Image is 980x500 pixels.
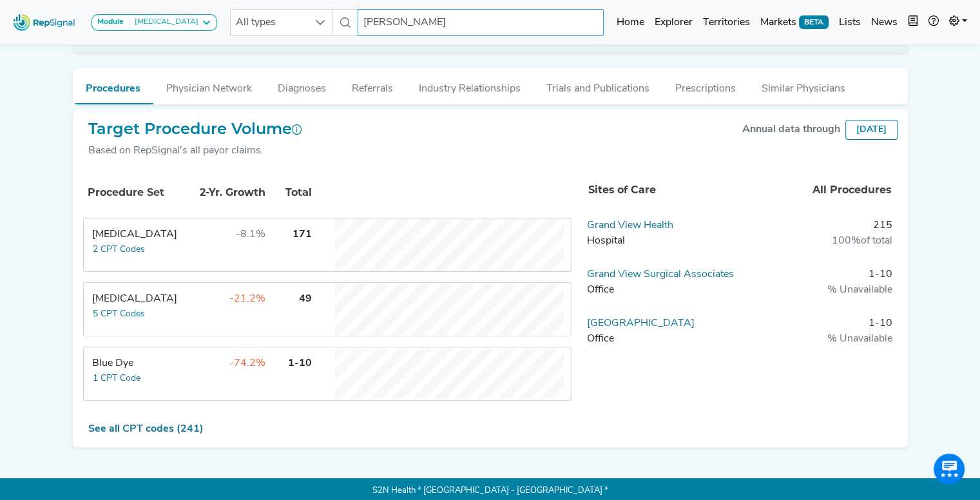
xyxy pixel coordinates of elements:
a: Home [611,10,649,35]
h2: Target Procedure Volume [88,120,302,139]
button: Referrals [339,68,406,103]
div: Mastectomy [92,291,189,307]
div: Annual data through [742,122,840,137]
div: Hospital [587,233,735,249]
th: Procedure Set [86,171,182,215]
span: All types [231,10,308,35]
button: Industry Relationships [406,68,533,103]
span: -21.2% [229,294,265,304]
td: 1-10 [740,267,898,305]
button: Intel Book [903,10,923,35]
button: Trials and Publications [533,68,662,103]
div: of total [745,233,892,249]
td: 1-10 [740,316,898,354]
button: Prescriptions [662,68,749,103]
td: 215 [740,218,898,256]
button: Diagnoses [265,68,339,103]
a: See all CPT codes (241) [88,424,204,434]
a: Lists [834,10,866,35]
a: Grand View Health [587,220,673,231]
button: 5 CPT Codes [92,307,146,322]
div: % Unavailable [745,331,892,347]
strong: Module [97,18,124,26]
div: Office [587,331,735,347]
a: Explorer [649,10,698,35]
div: Blue Dye [92,356,189,371]
button: 1 CPT Code [92,371,141,386]
div: Lumpectomy [92,227,189,242]
span: 1-10 [288,358,312,369]
button: Physician Network [153,68,265,103]
button: Module[MEDICAL_DATA] [91,14,217,31]
span: -8.1% [236,229,265,240]
div: [MEDICAL_DATA] [130,17,198,28]
td: Grand View Hospital [582,316,740,354]
button: 2 CPT Codes [92,242,146,257]
a: News [866,10,903,35]
td: Grand View Surgical Associates [582,267,740,305]
button: Similar Physicians [749,68,858,103]
span: 49 [299,294,312,304]
div: Based on RepSignal's all payor claims. [88,143,302,159]
span: 100% [831,236,860,246]
div: [DATE] [845,120,898,140]
span: BETA [799,15,829,28]
div: % Unavailable [745,282,892,298]
th: All Procedures [740,169,897,211]
a: MarketsBETA [755,10,834,35]
input: Search a physician or facility [358,9,604,36]
div: Office [587,282,735,298]
td: Grand View Health [582,218,740,256]
th: Total [269,171,314,215]
button: Procedures [73,68,153,104]
a: [GEOGRAPHIC_DATA] [587,318,695,329]
th: 2-Yr. Growth [184,171,267,215]
th: Sites of Care [582,169,740,211]
a: Grand View Surgical Associates [587,269,734,280]
a: Territories [698,10,755,35]
span: 171 [293,229,312,240]
span: -74.2% [229,358,265,369]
